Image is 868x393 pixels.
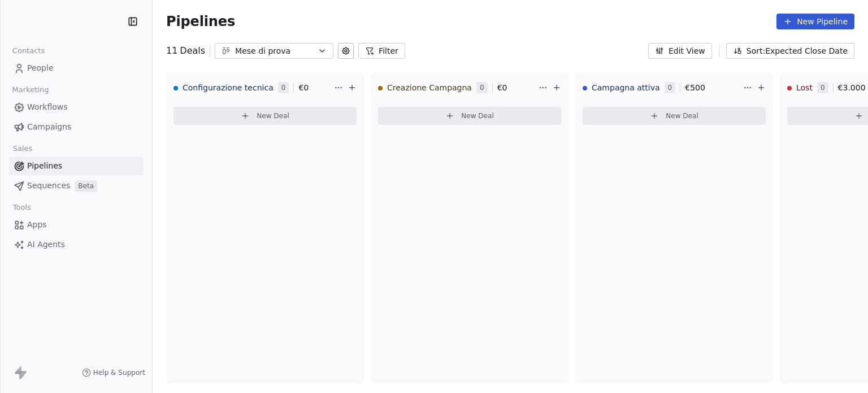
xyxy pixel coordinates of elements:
[583,107,766,125] button: New Deal
[9,176,143,195] a: SequencesBeta
[93,368,145,377] span: Help & Support
[7,42,50,59] span: Contacts
[235,45,313,57] div: Mese di prova
[9,235,143,254] a: AI Agents
[796,82,813,93] span: Lost
[9,215,143,234] a: Apps
[726,43,854,59] button: Sort: Expected Close Date
[9,157,143,175] a: Pipelines
[497,82,507,93] span: € 0
[592,82,660,93] span: Campagna attiva
[817,82,828,93] span: 0
[27,239,65,251] span: AI Agents
[685,82,705,93] span: € 500
[776,14,854,29] button: New Pipeline
[378,73,536,102] div: Creazione Campagna0€0
[27,180,70,192] span: Sequences
[666,111,698,120] span: New Deal
[82,368,145,377] a: Help & Support
[166,14,235,29] span: Pipelines
[838,82,866,93] span: € 3.000
[8,140,37,157] span: Sales
[27,121,71,133] span: Campaigns
[173,107,357,125] button: New Deal
[278,82,289,93] span: 0
[298,82,309,93] span: € 0
[180,44,205,58] span: Deals
[461,111,494,120] span: New Deal
[27,160,62,172] span: Pipelines
[9,98,143,116] a: Workflows
[9,59,143,77] a: People
[9,118,143,136] a: Campaigns
[378,107,561,125] button: New Deal
[27,62,54,74] span: People
[27,101,68,113] span: Workflows
[583,73,741,102] div: Campagna attiva0€500
[183,82,274,93] span: Configurazione tecnica
[173,73,332,102] div: Configurazione tecnica0€0
[257,111,289,120] span: New Deal
[27,219,47,231] span: Apps
[358,43,405,59] button: Filter
[7,81,54,98] span: Marketing
[665,82,676,93] span: 0
[75,180,97,192] span: Beta
[648,43,712,59] button: Edit View
[476,82,488,93] span: 0
[166,44,205,58] div: 11
[8,199,36,216] span: Tools
[387,82,472,93] span: Creazione Campagna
